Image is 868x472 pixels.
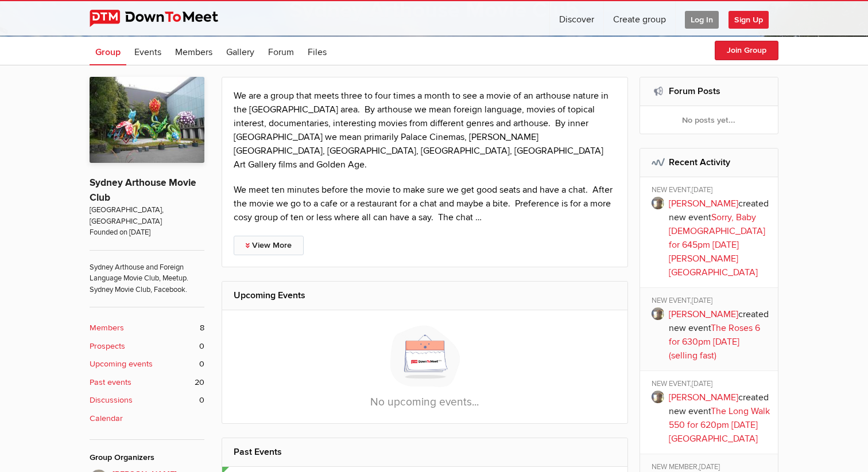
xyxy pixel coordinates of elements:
a: [PERSON_NAME] [669,392,738,403]
span: [DATE] [692,296,712,305]
h2: Past Events [234,438,616,466]
b: Members [90,322,124,334]
button: Join Group [715,41,778,60]
span: [DATE] [699,462,720,471]
a: Gallery [220,37,260,65]
span: Forum [268,46,294,58]
a: Members [169,37,218,65]
a: [PERSON_NAME] [669,198,738,209]
a: Forum Posts [669,85,720,97]
a: [PERSON_NAME] [669,309,738,320]
div: NEW EVENT, [652,185,770,197]
p: We are a group that meets three to four times a month to see a movie of an arthouse nature in the... [234,89,616,171]
span: 0 [199,358,204,370]
p: created new event [669,197,770,279]
a: Discussions 0 [90,394,204,407]
span: 0 [199,340,204,353]
a: Upcoming events 0 [90,358,204,370]
a: Prospects 0 [90,340,204,353]
span: 8 [200,322,204,334]
a: Sign Up [728,1,778,36]
span: Sydney Arthouse and Foreign Language Movie Club, Meetup. Sydney Movie Club, Facebook. [90,250,204,295]
a: Members 8 [90,322,204,334]
span: Sign Up [728,11,769,29]
a: Create group [604,1,675,36]
b: Past events [90,376,131,389]
div: No posts yet... [640,106,778,134]
p: created new event [669,307,770,362]
span: Members [175,46,212,58]
span: [DATE] [692,379,712,388]
b: Upcoming events [90,358,153,370]
a: Past events 20 [90,376,204,389]
span: Events [134,46,161,58]
a: The Long Walk 550 for 620pm [DATE] [GEOGRAPHIC_DATA] [669,405,770,444]
p: We meet ten minutes before the movie to make sure we get good seats and have a chat. After the mo... [234,183,616,224]
span: 20 [195,376,204,389]
b: Discussions [90,394,133,407]
span: [DATE] [692,185,712,194]
a: Group [90,37,126,65]
a: The Roses 6 for 630pm [DATE] (selling fast) [669,322,760,361]
span: Group [95,46,121,58]
a: Discover [550,1,603,36]
p: created new event [669,391,770,446]
a: Log In [676,1,728,36]
div: Group Organizers [90,451,204,464]
span: Founded on [DATE] [90,227,204,238]
a: Forum [262,37,300,65]
span: Log In [685,11,719,29]
img: DownToMeet [90,10,236,27]
img: Sydney Arthouse Movie Club [90,77,204,163]
b: Calendar [90,412,123,425]
a: View More [234,236,304,255]
a: Files [302,37,332,65]
b: Prospects [90,340,125,353]
h2: Recent Activity [652,149,767,176]
a: Events [129,37,167,65]
div: No upcoming events... [222,310,627,423]
span: Files [308,46,327,58]
span: Gallery [226,46,254,58]
a: Sorry, Baby [DEMOGRAPHIC_DATA] for 645pm [DATE] [PERSON_NAME][GEOGRAPHIC_DATA] [669,212,765,278]
div: NEW EVENT, [652,379,770,391]
a: Calendar [90,412,204,425]
span: 0 [199,394,204,407]
h2: Upcoming Events [234,282,616,309]
span: [GEOGRAPHIC_DATA], [GEOGRAPHIC_DATA] [90,205,204,227]
div: NEW EVENT, [652,296,770,307]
